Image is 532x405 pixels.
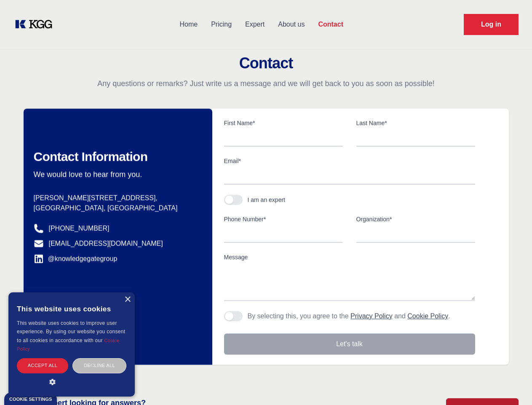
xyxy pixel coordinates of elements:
[248,311,450,321] p: By selecting this, you agree to the and .
[17,299,126,319] div: This website uses cookies
[17,358,68,373] div: Accept all
[34,254,118,264] a: @knowledgegategroup
[271,13,311,35] a: About us
[407,313,448,320] a: Cookie Policy
[17,320,125,343] span: This website uses cookies to improve user experience. By using our website you consent to all coo...
[10,55,522,72] h2: Contact
[13,18,59,31] a: KOL Knowledge Platform: Talk to Key External Experts (KEE)
[311,13,350,35] a: Contact
[464,14,519,35] a: Request Demo
[34,170,199,180] p: We would love to hear from you.
[248,196,286,204] div: I am an expert
[350,313,393,320] a: Privacy Policy
[9,397,52,402] div: Cookie settings
[10,78,522,89] p: Any questions or remarks? Just write us a message and we will get back to you as soon as possible!
[224,119,343,127] label: First Name*
[204,13,238,35] a: Pricing
[490,364,532,405] iframe: Chat Widget
[224,253,475,262] label: Message
[224,215,343,224] label: Phone Number*
[224,334,475,355] button: Let's talk
[356,215,475,224] label: Organization*
[34,149,199,165] h2: Contact Information
[17,338,120,351] a: Cookie Policy
[49,224,110,234] a: [PHONE_NUMBER]
[124,297,131,303] div: Close
[224,157,475,165] label: Email*
[34,203,199,213] p: [GEOGRAPHIC_DATA], [GEOGRAPHIC_DATA]
[49,239,163,249] a: [EMAIL_ADDRESS][DOMAIN_NAME]
[72,358,126,373] div: Decline all
[173,13,204,35] a: Home
[356,119,475,127] label: Last Name*
[34,193,199,203] p: [PERSON_NAME][STREET_ADDRESS],
[238,13,271,35] a: Expert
